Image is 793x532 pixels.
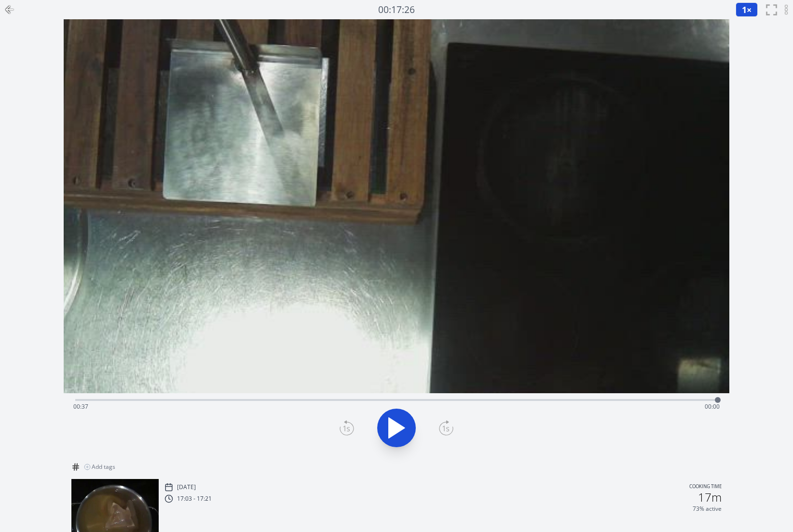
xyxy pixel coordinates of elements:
[80,459,119,475] button: Add tags
[705,402,720,411] span: 00:00
[177,483,196,491] p: [DATE]
[698,492,722,503] h2: 17m
[689,483,722,492] p: Cooking time
[742,4,747,15] span: 1
[736,2,758,17] button: 1×
[177,495,212,503] p: 17:03 - 17:21
[693,505,722,513] p: 73% active
[73,402,88,411] span: 00:37
[92,463,115,471] span: Add tags
[378,3,415,17] a: 00:17:26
